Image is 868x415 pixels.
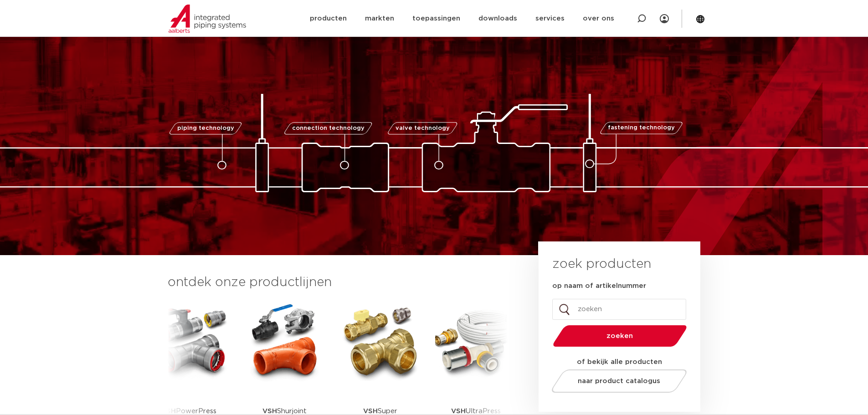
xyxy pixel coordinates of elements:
[451,408,466,415] strong: VSH
[363,408,378,415] strong: VSH
[576,333,663,339] span: zoeken
[161,408,176,415] strong: VSH
[168,273,508,292] h3: ontdek onze productlijnen
[549,369,689,393] a: naar product catalogus
[395,125,450,131] span: valve technology
[552,282,646,291] label: op naam of artikelnummer
[262,408,277,415] strong: VSH
[177,125,234,131] span: piping technology
[292,125,364,131] span: connection technology
[577,359,662,365] strong: of bekijk alle producten
[549,324,690,348] button: zoeken
[552,299,686,320] input: zoeken
[608,125,675,131] span: fastening technology
[578,378,660,384] span: naar product catalogus
[552,255,651,273] h3: zoek producten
